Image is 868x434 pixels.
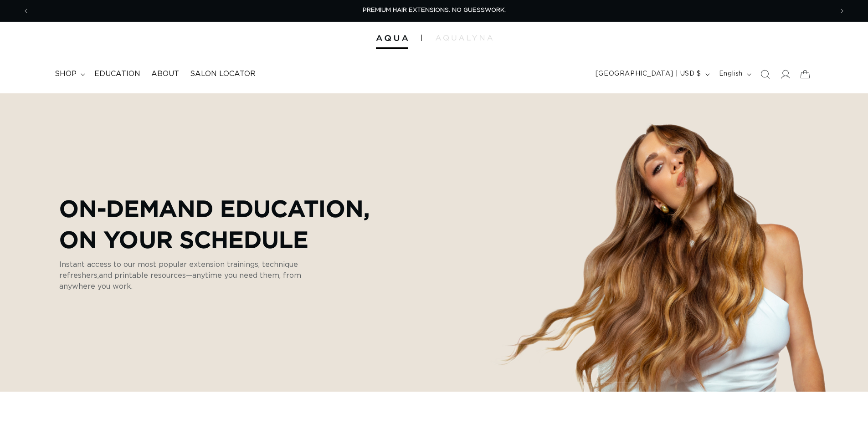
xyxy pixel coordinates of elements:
span: [GEOGRAPHIC_DATA] | USD $ [596,69,701,79]
summary: Search [755,64,775,84]
p: Instant access to our most popular extension trainings, technique refreshers,and printable resour... [59,259,324,292]
span: Education [94,69,140,79]
img: Aqua Hair Extensions [376,35,408,41]
a: Education [89,64,146,84]
button: [GEOGRAPHIC_DATA] | USD $ [590,66,714,83]
span: English [719,69,743,79]
span: About [151,69,179,79]
img: aqualyna.com [436,35,493,41]
span: Salon Locator [190,69,256,79]
a: About [146,64,185,84]
a: Salon Locator [185,64,261,84]
button: English [714,66,755,83]
span: shop [55,69,77,79]
summary: shop [49,64,89,84]
button: Previous announcement [16,2,36,20]
p: On-Demand Education, On Your Schedule [59,193,370,255]
span: PREMIUM HAIR EXTENSIONS. NO GUESSWORK. [363,7,506,13]
button: Next announcement [832,2,852,20]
